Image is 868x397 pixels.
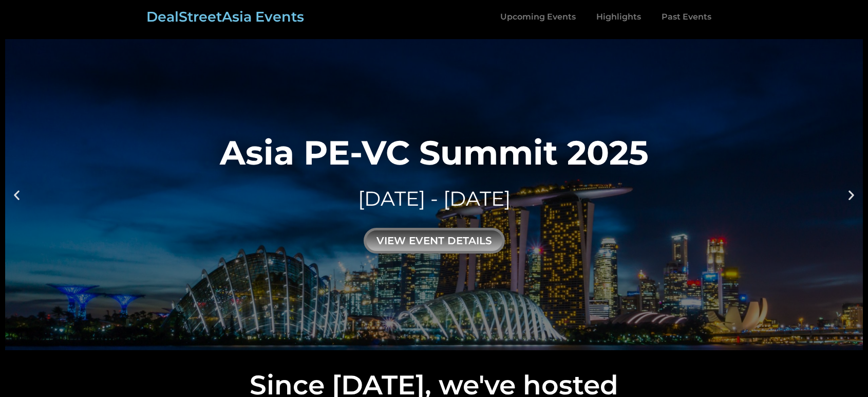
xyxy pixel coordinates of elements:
a: Asia PE-VC Summit 2025[DATE] - [DATE]view event details [5,39,863,350]
a: Highlights [586,5,651,29]
a: DealStreetAsia Events [146,8,304,25]
div: [DATE] - [DATE] [220,185,649,213]
a: Upcoming Events [490,5,586,29]
a: Past Events [651,5,722,29]
div: view event details [364,228,505,254]
div: Asia PE-VC Summit 2025 [220,136,649,169]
